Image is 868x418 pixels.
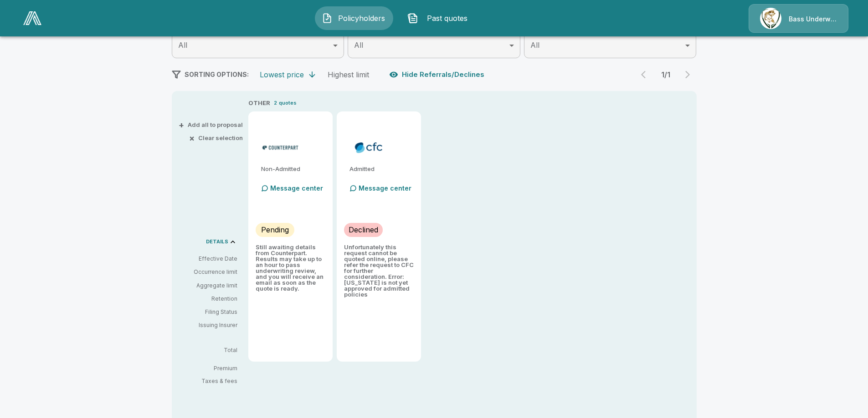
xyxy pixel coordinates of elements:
[657,71,675,78] p: 1 / 1
[349,166,414,172] p: Admitted
[179,308,237,316] p: Filing Status
[256,244,325,292] p: Still awaiting details from Counterpart. Results may take up to an hour to pass underwriting revi...
[349,224,378,235] p: Declined
[206,239,228,244] p: DETAILS
[179,122,184,128] span: +
[260,70,304,79] div: Lowest price
[348,141,390,154] img: cfcmpl
[359,183,411,193] p: Message center
[180,122,243,128] button: +Add all to proposal
[259,141,302,154] img: counterpartmpl
[178,40,187,50] span: All
[23,11,41,25] img: AA Logo
[322,13,333,24] img: Policyholders Icon
[179,255,237,263] p: Effective Date
[179,378,245,384] p: Taxes & fees
[179,321,237,329] p: Issuing Insurer
[407,13,418,24] img: Past quotes Icon
[179,295,237,303] p: Retention
[279,99,297,107] p: quotes
[344,244,414,297] p: Unfortunately this request cannot be quoted online, please refer the request to CFC for further c...
[261,224,289,235] p: Pending
[336,13,386,24] span: Policyholders
[315,6,393,30] button: Policyholders IconPolicyholders
[261,166,325,172] p: Non-Admitted
[248,99,270,108] p: OTHER
[328,70,369,79] div: Highest limit
[354,40,363,50] span: All
[387,66,488,83] button: Hide Referrals/Declines
[274,99,277,107] p: 2
[191,135,243,141] button: ×Clear selection
[401,6,479,30] button: Past quotes IconPast quotes
[530,40,539,50] span: All
[422,13,472,24] span: Past quotes
[189,135,195,141] span: ×
[270,183,323,193] p: Message center
[179,347,245,353] p: Total
[185,71,249,78] span: SORTING OPTIONS:
[179,366,245,371] p: Premium
[179,268,237,276] p: Occurrence limit
[179,282,237,290] p: Aggregate limit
